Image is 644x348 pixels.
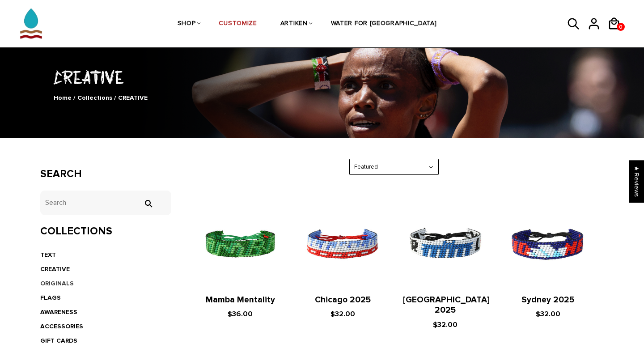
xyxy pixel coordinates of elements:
h1: CREATIVE [40,65,604,89]
a: TEXT [40,251,56,259]
input: Search [139,199,157,208]
h3: Collections [40,225,171,238]
a: Home [54,94,72,102]
a: Collections [77,94,112,102]
a: Sydney 2025 [521,295,574,305]
span: $32.00 [330,310,355,318]
a: GIFT CARDS [40,337,77,344]
span: / [114,94,116,102]
a: CREATIVE [40,265,70,273]
div: Click to open Judge.me floating reviews tab [629,160,644,203]
a: AWARENESS [40,308,77,316]
span: $36.00 [228,310,253,318]
a: FLAGS [40,294,61,301]
a: ARTIKEN [280,0,308,48]
a: ORIGINALS [40,280,74,287]
a: Mamba Mentality [206,295,275,305]
span: CREATIVE [118,94,148,102]
a: ACCESSORIES [40,323,83,330]
span: $32.00 [433,320,458,329]
a: WATER FOR [GEOGRAPHIC_DATA] [331,0,437,48]
a: 0 [617,23,625,31]
span: $32.00 [536,310,560,318]
span: / [73,94,76,102]
a: CUSTOMIZE [219,0,257,48]
a: [GEOGRAPHIC_DATA] 2025 [403,295,490,316]
input: Search [40,191,171,215]
span: 0 [617,21,625,33]
a: SHOP [178,0,196,48]
a: Chicago 2025 [315,295,371,305]
h3: Search [40,168,171,181]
